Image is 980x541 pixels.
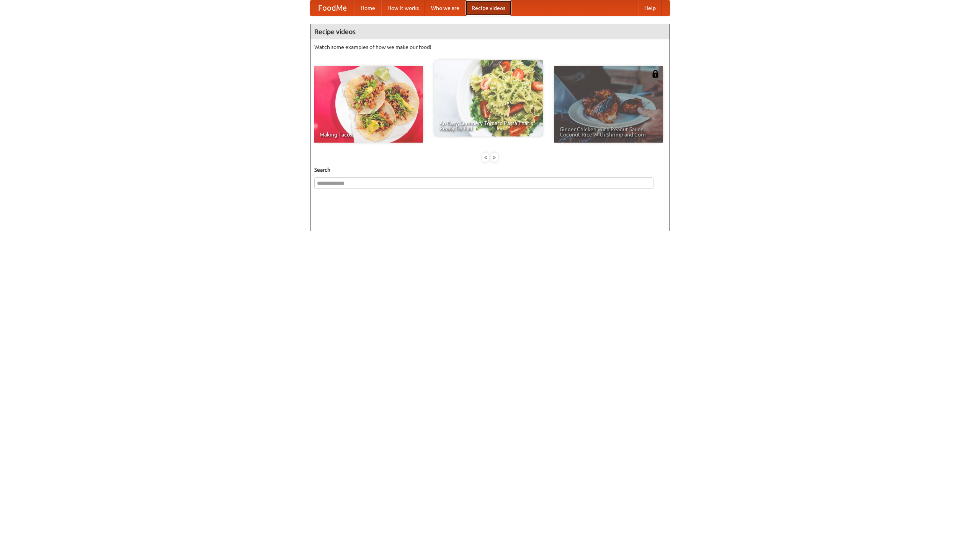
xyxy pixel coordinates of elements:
a: An Easy, Summery Tomato Pasta That's Ready for Fall [434,60,543,136]
a: Who we are [425,0,465,16]
a: FoodMe [310,0,354,16]
h4: Recipe videos [310,24,670,39]
a: How it works [381,0,425,16]
a: Help [638,0,662,16]
a: Recipe videos [465,0,511,16]
p: Watch some examples of how we make our food! [314,43,666,51]
a: Making Tacos [314,66,423,143]
h5: Search [314,166,666,174]
span: Making Tacos [320,132,418,137]
img: 483408.png [652,70,659,78]
a: Home [354,0,381,16]
div: « [482,153,489,162]
div: » [491,153,498,162]
span: An Easy, Summery Tomato Pasta That's Ready for Fall [439,120,537,131]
